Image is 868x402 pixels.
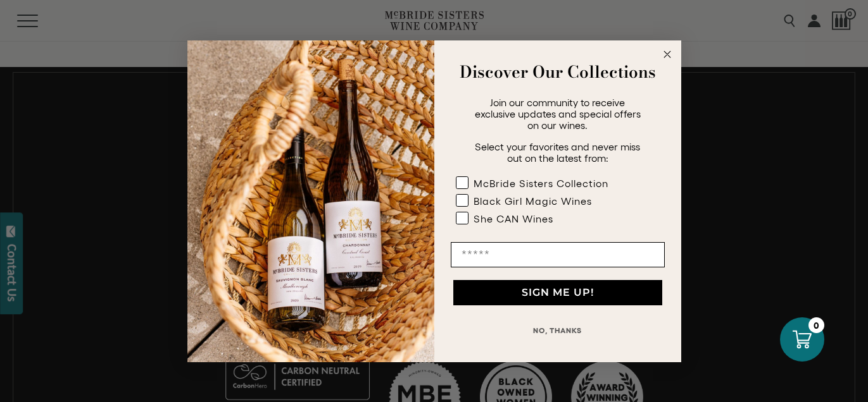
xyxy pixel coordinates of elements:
strong: Discover Our Collections [460,59,656,84]
input: Email [451,242,665,267]
span: Join our community to receive exclusive updates and special offers on our wines. [475,97,641,131]
div: Black Girl Magic Wines [474,195,592,207]
div: 0 [808,317,824,333]
img: 42653730-7e35-4af7-a99d-12bf478283cf.jpeg [187,40,434,362]
span: Select your favorites and never miss out on the latest from: [475,141,640,164]
button: SIGN ME UP! [453,280,662,305]
button: NO, THANKS [451,318,665,343]
button: Close dialog [660,47,675,62]
div: McBride Sisters Collection [474,178,608,189]
div: She CAN Wines [474,213,553,224]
